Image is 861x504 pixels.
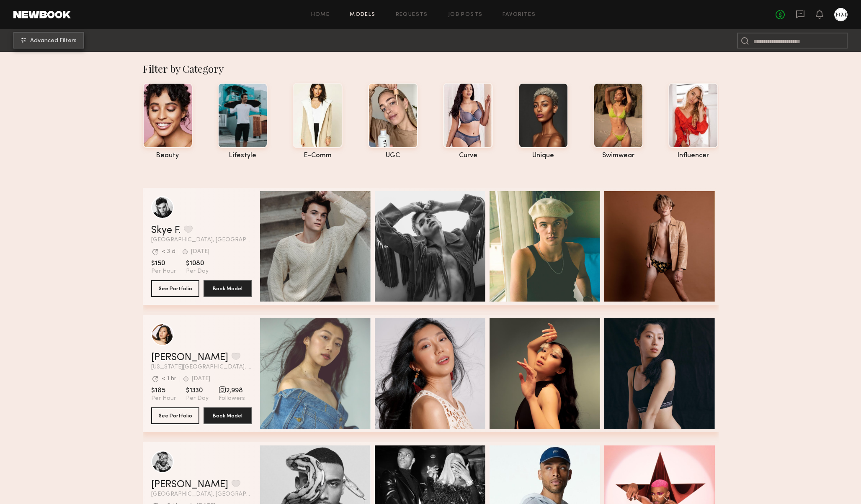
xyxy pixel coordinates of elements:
[143,152,193,159] div: beauty
[368,152,418,159] div: UGC
[443,152,493,159] div: curve
[151,386,176,395] span: $185
[204,280,252,297] button: Book Model
[518,152,568,159] div: unique
[151,237,252,243] span: [GEOGRAPHIC_DATA], [GEOGRAPHIC_DATA]
[151,353,228,363] a: [PERSON_NAME]
[191,249,209,255] div: [DATE]
[151,395,176,402] span: Per Hour
[668,152,718,159] div: influencer
[593,152,643,159] div: swimwear
[293,152,343,159] div: e-comm
[186,386,209,395] span: $1330
[219,386,245,395] span: 2,998
[30,38,77,44] span: Advanced Filters
[151,225,180,235] a: Skye F.
[186,268,209,275] span: Per Day
[162,249,175,255] div: < 3 d
[311,12,330,18] a: Home
[503,12,536,18] a: Favorites
[204,407,252,424] button: Book Model
[13,32,84,49] button: Advanced Filters
[151,280,199,297] button: See Portfolio
[143,62,719,75] div: Filter by Category
[162,376,176,382] div: < 1 hr
[151,259,176,268] span: $150
[151,364,252,370] span: [US_STATE][GEOGRAPHIC_DATA], [GEOGRAPHIC_DATA]
[192,376,210,382] div: [DATE]
[396,12,428,18] a: Requests
[219,395,245,402] span: Followers
[151,407,199,424] button: See Portfolio
[151,480,228,490] a: [PERSON_NAME]
[186,395,209,402] span: Per Day
[218,152,268,159] div: lifestyle
[350,12,375,18] a: Models
[151,491,252,497] span: [GEOGRAPHIC_DATA], [GEOGRAPHIC_DATA]
[186,259,209,268] span: $1080
[448,12,483,18] a: Job Posts
[151,268,176,275] span: Per Hour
